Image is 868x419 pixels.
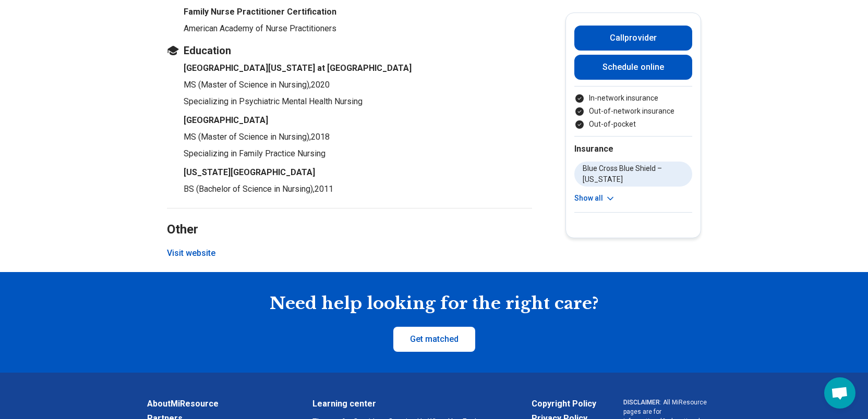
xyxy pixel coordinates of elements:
[184,79,532,91] p: MS (Master of Science in Nursing) , 2020
[532,398,596,410] a: Copyright Policy
[574,26,692,51] button: Callprovider
[393,327,475,352] a: Get matched
[184,95,532,108] p: Specializing in Psychiatric Mental Health Nursing
[184,183,532,195] p: BS (Bachelor of Science in Nursing) , 2011
[574,93,692,104] li: In-network insurance
[184,62,532,75] h4: [GEOGRAPHIC_DATA][US_STATE] at [GEOGRAPHIC_DATA]
[574,162,692,187] li: Blue Cross Blue Shield – [US_STATE]
[184,114,532,127] h4: [GEOGRAPHIC_DATA]
[167,43,532,58] h3: Education
[8,293,860,315] h2: Need help looking for the right care?
[167,196,532,239] h2: Other
[623,399,660,406] span: DISCLAIMER
[574,55,692,80] a: Schedule online
[167,247,215,260] button: Visit website
[312,398,504,410] a: Learning center
[147,398,285,410] a: AboutMiResource
[574,93,692,130] ul: Payment options
[184,131,532,143] p: MS (Master of Science in Nursing) , 2018
[184,6,532,18] h4: Family Nurse Practitioner Certification
[574,143,692,155] h2: Insurance
[184,166,532,179] h4: [US_STATE][GEOGRAPHIC_DATA]
[824,377,855,409] div: Open chat
[184,22,532,35] p: American Academy of Nurse Practitioners
[574,106,692,117] li: Out-of-network insurance
[184,147,532,160] p: Specializing in Family Practice Nursing
[574,119,692,130] li: Out-of-pocket
[574,193,616,204] button: Show all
